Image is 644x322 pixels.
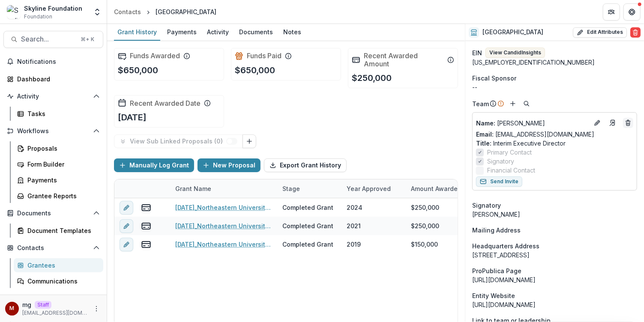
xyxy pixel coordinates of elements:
div: Amount Awarded [406,179,470,198]
a: Grantee Reports [14,189,103,203]
span: Signatory [472,201,501,210]
div: Grant Name [170,184,216,193]
div: $250,000 [411,203,439,212]
div: Proposals [27,144,96,153]
span: Foundation [24,13,52,21]
div: Year approved [341,179,406,198]
div: Amount Awarded [406,184,467,193]
div: Stage [277,179,341,198]
p: $650,000 [118,64,158,77]
span: Activity [17,93,90,100]
a: Contacts [111,6,144,18]
div: $250,000 [411,221,439,230]
p: EIN [472,48,482,57]
button: view-payments [141,239,151,250]
button: More [91,304,102,314]
h2: Funds Awarded [130,52,180,60]
div: Communications [27,277,96,286]
button: Open Contacts [3,241,103,255]
div: Grantees [27,261,96,270]
div: Grant History [114,26,160,38]
span: Title : [476,140,491,147]
a: Form Builder [14,157,103,171]
button: Search... [3,31,103,48]
button: Open Documents [3,206,103,220]
div: Dashboard [17,75,96,83]
a: Payments [14,173,103,187]
button: Edit Attributes [573,27,627,38]
span: Headquarters Address [472,241,539,250]
div: [PERSON_NAME] [472,210,637,219]
div: [URL][DOMAIN_NAME] [472,300,637,309]
span: Name : [476,119,495,127]
button: edit [120,219,133,233]
button: Open entity switcher [91,3,103,21]
span: Signatory [487,157,514,166]
button: view-payments [141,203,151,213]
button: Delete [630,27,641,38]
span: Mailing Address [472,226,521,235]
p: [URL][DOMAIN_NAME] [472,275,637,284]
span: Fiscal Sponsor [472,74,516,83]
div: Notes [280,26,305,38]
div: Skyline Foundation [24,4,82,13]
p: Team [472,99,489,108]
button: Edit [592,118,602,128]
div: Payments [27,176,96,185]
span: Workflows [17,128,90,135]
div: Grant Name [170,179,277,198]
a: Proposals [14,141,103,155]
a: Notes [280,24,305,41]
button: edit [120,201,133,215]
button: Manually Log Grant [114,158,194,172]
button: View CandidInsights [485,48,545,58]
div: [STREET_ADDRESS] [472,250,637,259]
div: Contacts [114,7,141,16]
div: -- [472,83,637,92]
button: Open Activity [3,89,103,103]
a: Email: [EMAIL_ADDRESS][DOMAIN_NAME] [476,130,594,139]
div: 2021 [347,221,361,230]
p: mg [22,300,31,309]
button: View Sub Linked Proposals (0) [114,134,243,148]
button: Open Workflows [3,124,103,138]
button: New Proposal [198,158,261,172]
a: Documents [236,24,276,41]
h2: [GEOGRAPHIC_DATA] [482,29,543,36]
h2: Funds Paid [247,52,282,60]
button: Link Grants [243,134,256,148]
a: Grantees [14,258,103,272]
div: Completed Grant [282,240,333,249]
a: Name: [PERSON_NAME] [476,119,589,128]
a: Grant History [114,24,160,41]
span: Contacts [17,244,90,252]
p: [DATE] [118,111,147,124]
div: $150,000 [411,240,438,249]
h2: Recent Awarded Amount [364,52,444,68]
button: Notifications [3,55,103,69]
span: Notifications [17,58,100,66]
div: [GEOGRAPHIC_DATA] [156,7,216,16]
div: mg [10,306,15,311]
div: [US_EMPLOYER_IDENTIFICATION_NUMBER] [472,58,637,67]
span: Financial Contact [487,166,535,175]
div: Document Templates [27,226,96,235]
div: Grantee Reports [27,191,96,200]
button: Open Data & Reporting [3,292,103,305]
div: Form Builder [27,160,96,169]
span: Email: [476,131,494,138]
span: Entity Website [472,291,515,300]
p: View Sub Linked Proposals ( 0 ) [130,138,226,145]
div: Completed Grant [282,221,333,230]
p: [EMAIL_ADDRESS][DOMAIN_NAME] [22,309,88,317]
div: Tasks [27,109,96,118]
nav: breadcrumb [111,6,220,18]
div: 2024 [347,203,362,212]
span: ProPublica Page [472,266,521,275]
span: Search... [21,35,75,43]
button: Export Grant History [264,158,347,172]
a: [DATE]_Northeastern University_250000 [175,221,272,230]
